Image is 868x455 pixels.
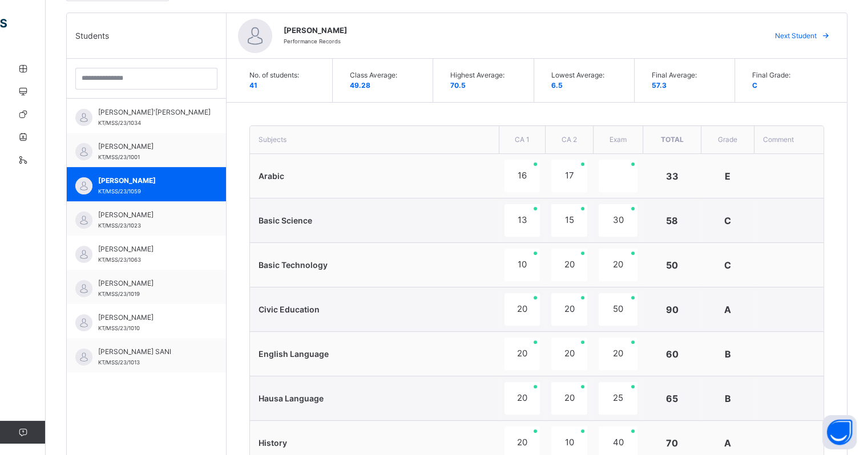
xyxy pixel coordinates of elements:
span: Final Average: [652,70,723,80]
span: KT/MSS/23/1034 [98,120,141,126]
img: default.svg [75,212,92,229]
div: 15 [551,204,587,237]
img: default.svg [238,19,272,53]
th: Subjects [250,126,499,154]
span: No. of students: [249,70,321,80]
span: Arabic [259,171,284,181]
span: [PERSON_NAME] [98,312,200,323]
span: KT/MSS/23/1013 [98,359,140,365]
span: C [724,215,731,226]
span: Civic Education [259,304,320,314]
span: B [725,348,731,360]
span: C [752,81,757,90]
span: Total [661,135,684,144]
span: [PERSON_NAME] [98,278,200,289]
img: default.svg [75,280,92,297]
span: 70 [666,437,678,449]
div: 25 [599,382,637,415]
div: 17 [551,160,587,192]
span: 58 [666,215,678,226]
span: Final Grade: [752,70,824,80]
span: KT/MSS/23/1063 [98,257,141,263]
button: Open asap [822,415,857,449]
span: 57.3 [652,81,667,90]
th: Comment [754,126,823,154]
span: KT/MSS/23/1059 [98,188,141,194]
div: 20 [551,382,587,415]
span: Basic Technology [259,260,328,270]
span: 65 [666,393,678,404]
span: English Language [259,349,329,359]
span: Next Student [775,31,817,41]
span: Class Average: [350,70,421,80]
span: Highest Average: [450,70,522,80]
span: 70.5 [450,81,466,90]
div: 20 [504,338,540,370]
span: [PERSON_NAME] [98,141,200,152]
span: E [725,170,730,182]
span: KT/MSS/23/1023 [98,222,141,229]
span: 33 [666,170,679,182]
span: 90 [666,304,679,315]
span: [PERSON_NAME] [98,210,200,220]
span: Basic Science [259,216,312,225]
span: C [724,259,731,271]
span: 49.28 [350,81,370,90]
div: 20 [504,382,540,415]
span: B [725,393,731,404]
span: 60 [666,348,679,360]
span: [PERSON_NAME] SANI [98,347,200,357]
span: 6.5 [551,81,563,90]
span: [PERSON_NAME] [98,176,200,186]
span: 41 [249,81,257,90]
span: Lowest Average: [551,70,623,80]
span: KT/MSS/23/1010 [98,325,140,331]
div: 20 [551,249,587,281]
div: 30 [599,204,637,237]
img: default.svg [75,314,92,331]
img: default.svg [75,348,92,365]
div: 16 [504,160,540,192]
img: default.svg [75,246,92,263]
span: KT/MSS/23/1001 [98,154,140,160]
div: 20 [599,249,637,281]
div: 20 [599,338,637,370]
span: Performance Records [284,38,341,44]
span: [PERSON_NAME]'[PERSON_NAME] [98,107,211,117]
div: 20 [504,293,540,326]
span: [PERSON_NAME] [284,25,754,36]
div: 20 [551,293,587,326]
th: CA 1 [499,126,546,154]
th: CA 2 [546,126,593,154]
th: Grade [701,126,754,154]
span: A [724,437,731,449]
span: Hausa Language [259,393,324,403]
th: Exam [593,126,643,154]
span: Students [75,30,109,42]
img: default.svg [75,143,92,160]
div: 13 [504,204,540,237]
div: 50 [599,293,637,326]
div: 10 [504,249,540,281]
span: [PERSON_NAME] [98,244,200,254]
span: 50 [666,259,678,271]
span: History [259,438,287,448]
span: A [724,304,731,315]
span: KT/MSS/23/1019 [98,291,140,297]
img: default.svg [75,177,92,194]
img: default.svg [75,109,92,126]
div: 20 [551,338,587,370]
